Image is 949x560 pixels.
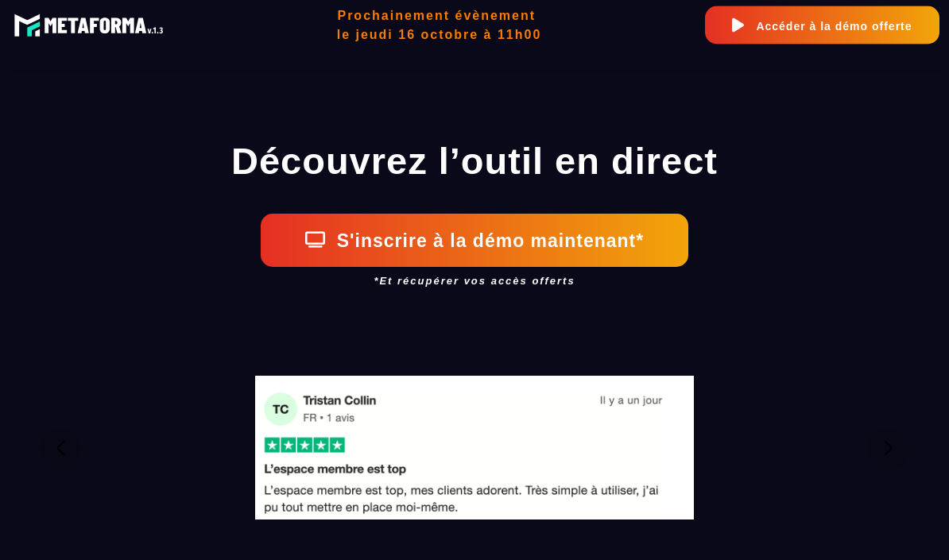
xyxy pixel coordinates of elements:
img: 8fa9e2e868b1947d56ac74b6bb2c0e33_logo-meta-v1-2.fcd3b35b.svg [14,10,169,42]
button: S'inscrire à la démo maintenant* [261,214,688,268]
button: Diapositive précédente [40,429,81,470]
i: *Et récupérer vos accès offerts [374,276,575,288]
button: Diapositive suivante [868,429,909,470]
img: e858f4bfbc4d138910398da8b4120b16_Capture_d%E2%80%99e%CC%81cran_2025-07-14_a%CC%80_19.35.50.png [255,376,694,519]
h2: Prochainement évènement le jeudi 16 octobre à 11h00 [173,6,705,44]
h1: Découvrez l’outil en direct [24,132,925,192]
button: Accéder à la démo offerte [705,6,939,44]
